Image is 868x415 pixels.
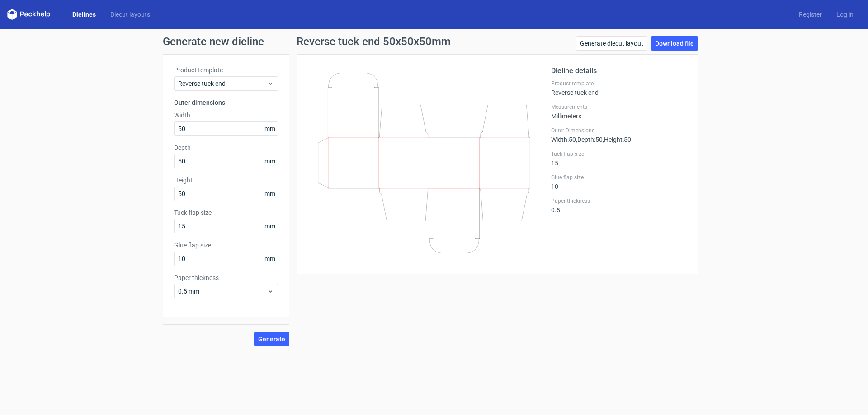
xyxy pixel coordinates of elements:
span: 0.5 mm [178,287,267,296]
label: Height [174,176,278,185]
span: mm [262,252,278,266]
span: Width : 50 [551,136,576,143]
button: Generate [254,332,289,346]
a: Log in [829,10,861,19]
h1: Generate new dieline [163,36,705,47]
span: mm [262,219,278,233]
div: 10 [551,174,687,190]
span: , Height : 50 [603,136,631,143]
label: Product template [174,65,278,75]
label: Paper thickness [174,273,278,282]
h3: Outer dimensions [174,98,278,107]
div: Millimeters [551,103,687,120]
span: Reverse tuck end [178,79,267,88]
label: Product template [551,80,687,87]
span: Generate [258,336,285,342]
label: Glue flap size [174,241,278,250]
label: Glue flap size [551,174,687,181]
a: Generate diecut layout [576,36,647,51]
a: Dielines [65,10,103,19]
label: Width [174,111,278,120]
span: mm [262,154,278,168]
label: Tuck flap size [174,208,278,217]
label: Tuck flap size [551,150,687,158]
label: Depth [174,143,278,152]
a: Download file [651,36,698,51]
a: Diecut layouts [103,10,157,19]
h2: Dieline details [551,65,687,76]
div: Reverse tuck end [551,80,687,96]
h1: Reverse tuck end 50x50x50mm [297,36,451,47]
span: mm [262,187,278,201]
label: Outer Dimensions [551,127,687,134]
label: Paper thickness [551,197,687,205]
span: mm [262,122,278,135]
a: Register [792,10,829,19]
label: Measurements [551,103,687,111]
span: , Depth : 50 [576,136,603,143]
div: 15 [551,150,687,167]
div: 0.5 [551,197,687,214]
